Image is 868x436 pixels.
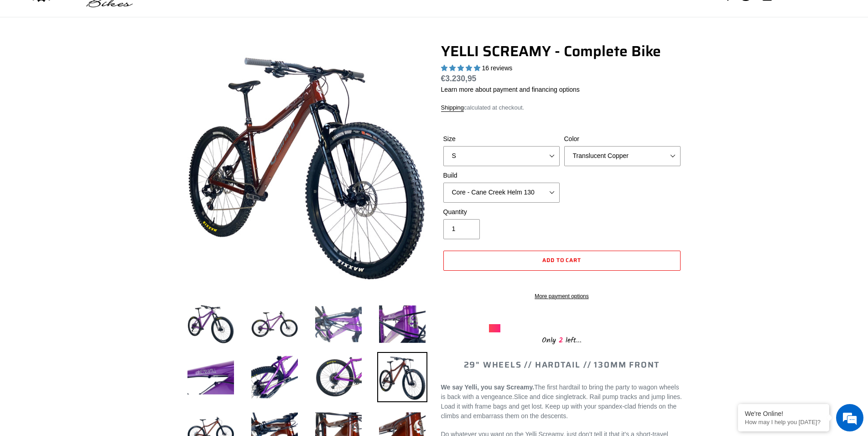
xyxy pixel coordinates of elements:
div: Only left... [489,332,635,347]
img: d_696896380_company_1647369064580_696896380 [29,46,52,68]
img: Load image into Gallery viewer, YELLI SCREAMY - Complete Bike [313,299,364,349]
img: Load image into Gallery viewer, YELLI SCREAMY - Complete Bike [186,299,236,349]
span: We're online! [53,115,126,207]
div: We're Online! [745,410,822,417]
span: 16 reviews [482,64,512,72]
label: Color [564,134,681,144]
span: 5.00 stars [441,64,482,72]
div: Chat with us now [61,51,167,63]
label: Size [443,134,560,144]
label: Quantity [443,207,560,217]
a: Shipping [441,104,464,112]
b: We say Yelli, you say Screamy. [441,383,535,391]
img: Load image into Gallery viewer, YELLI SCREAMY - Complete Bike [249,352,300,402]
p: How may I help you today? [745,419,822,425]
img: Load image into Gallery viewer, YELLI SCREAMY - Complete Bike [377,299,427,349]
p: Slice and dice singletrack. Rail pump tracks and jump lines. Load it with frame bags and get lost... [441,383,683,421]
button: Add to cart [443,251,681,271]
img: Load image into Gallery viewer, YELLI SCREAMY - Complete Bike [249,299,300,349]
div: calculated at checkout. [441,103,683,112]
span: The first hardtail to bring the party to wagon wheels is back with a vengeance. [441,383,679,400]
span: €3.230,95 [441,74,477,83]
span: Add to cart [542,256,582,264]
textarea: Type your message and hit 'Enter' [5,249,174,281]
h1: YELLI SCREAMY - Complete Bike [441,42,683,60]
div: Navigation go back [10,50,24,64]
img: Load image into Gallery viewer, YELLI SCREAMY - Complete Bike [377,352,427,402]
div: Minimize live chat window [150,5,172,26]
img: Load image into Gallery viewer, YELLI SCREAMY - Complete Bike [186,352,236,402]
span: 29" WHEELS // HARDTAIL // 130MM FRONT [464,358,660,371]
span: 2 [556,335,566,346]
label: Build [443,171,560,180]
a: More payment options [443,292,681,300]
a: Learn more about payment and financing options [441,86,580,93]
img: Load image into Gallery viewer, YELLI SCREAMY - Complete Bike [313,352,364,402]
